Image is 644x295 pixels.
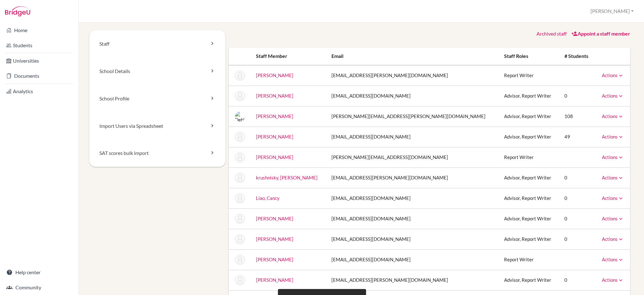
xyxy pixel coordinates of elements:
[256,72,293,78] a: [PERSON_NAME]
[235,91,245,101] img: Robert Christensen
[499,208,559,229] td: Advisor, Report Writer
[5,6,30,16] img: Bridge-U
[602,134,624,139] a: Actions
[326,48,499,65] th: Email
[499,188,559,208] td: Advisor, Report Writer
[326,229,499,249] td: [EMAIL_ADDRESS][DOMAIN_NAME]
[89,112,225,140] a: Import Users via Spreadsheet
[499,270,559,290] td: Advisor, Report Writer
[326,208,499,229] td: [EMAIL_ADDRESS][DOMAIN_NAME]
[235,255,245,265] img: Ayomi Pheirim
[256,175,318,180] a: krushnisky, [PERSON_NAME]
[235,234,245,244] img: Ashim Pheirim
[559,106,595,127] td: 108
[1,70,77,82] a: Documents
[559,48,595,65] th: # students
[326,147,499,167] td: [PERSON_NAME][EMAIL_ADDRESS][DOMAIN_NAME]
[326,249,499,270] td: [EMAIL_ADDRESS][DOMAIN_NAME]
[499,127,559,147] td: Advisor, Report Writer
[499,86,559,106] td: Advisor, Report Writer
[559,270,595,290] td: 0
[499,229,559,249] td: Advisor, Report Writer
[235,275,245,285] img: Eric Shen
[602,113,624,119] a: Actions
[602,93,624,99] a: Actions
[559,208,595,229] td: 0
[536,31,567,37] a: Archived staff
[1,24,77,37] a: Home
[235,71,245,81] img: Michael Brannaka
[89,139,225,167] a: SAT scores bulk import
[602,175,624,180] a: Actions
[559,188,595,208] td: 0
[499,167,559,188] td: Advisor, Report Writer
[559,167,595,188] td: 0
[1,281,77,294] a: Community
[499,48,559,65] th: Staff roles
[326,270,499,290] td: [EMAIL_ADDRESS][PERSON_NAME][DOMAIN_NAME]
[602,236,624,242] a: Actions
[559,229,595,249] td: 0
[326,86,499,106] td: [EMAIL_ADDRESS][DOMAIN_NAME]
[571,31,630,37] a: Appoint a staff member
[499,106,559,127] td: Advisor, Report Writer
[256,277,293,283] a: [PERSON_NAME]
[326,167,499,188] td: [EMAIL_ADDRESS][PERSON_NAME][DOMAIN_NAME]
[1,266,77,279] a: Help center
[256,134,293,139] a: [PERSON_NAME]
[602,72,624,78] a: Actions
[559,127,595,147] td: 49
[588,5,636,17] button: [PERSON_NAME]
[256,236,293,242] a: [PERSON_NAME]
[256,195,280,201] a: Liao, Cancy
[256,257,293,262] a: [PERSON_NAME]
[235,173,245,183] img: esther krushnisky
[499,147,559,167] td: Report Writer
[602,277,624,283] a: Actions
[89,85,225,112] a: School Profile
[89,58,225,85] a: School Details
[326,106,499,127] td: [PERSON_NAME][EMAIL_ADDRESS][PERSON_NAME][DOMAIN_NAME]
[1,54,77,67] a: Universities
[251,48,326,65] th: Staff member
[326,65,499,86] td: [EMAIL_ADDRESS][PERSON_NAME][DOMAIN_NAME]
[326,188,499,208] td: [EMAIL_ADDRESS][DOMAIN_NAME]
[256,154,293,160] a: [PERSON_NAME]
[256,216,293,221] a: [PERSON_NAME]
[602,216,624,221] a: Actions
[602,195,624,201] a: Actions
[602,154,624,160] a: Actions
[602,257,624,262] a: Actions
[1,85,77,98] a: Analytics
[256,113,293,119] a: [PERSON_NAME]
[499,249,559,270] td: Report Writer
[326,127,499,147] td: [EMAIL_ADDRESS][DOMAIN_NAME]
[256,93,293,99] a: [PERSON_NAME]
[235,193,245,203] img: Cancy Liao
[235,132,245,142] img: Ashley Fan
[235,214,245,224] img: Iris Lu
[1,39,77,52] a: Students
[235,152,245,162] img: Mark Harper
[559,86,595,106] td: 0
[89,30,225,58] a: Staff
[235,111,245,122] img: Debbie Corkum
[499,65,559,86] td: Report Writer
